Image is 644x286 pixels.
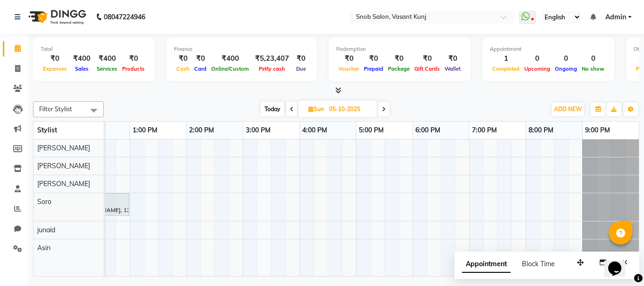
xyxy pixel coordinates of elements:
span: [PERSON_NAME] [37,144,90,152]
div: ₹5,23,407 [251,53,293,64]
span: Expenses [41,65,69,72]
span: Wallet [442,65,463,72]
span: Filter Stylist [39,105,72,113]
div: 0 [553,53,579,64]
a: 6:00 PM [413,123,443,137]
div: ₹0 [293,53,309,64]
span: Cash [174,65,192,72]
span: Prepaid [362,65,386,72]
span: No show [579,65,607,72]
div: Redemption [336,45,463,53]
div: ₹0 [192,53,209,64]
div: Finance [174,45,309,53]
span: Card [192,65,209,72]
a: 4:00 PM [300,123,330,137]
div: ₹0 [362,53,386,64]
iframe: chat widget [604,248,635,277]
div: Appointment [490,45,607,53]
span: Stylist [37,126,57,134]
span: Voucher [336,65,362,72]
span: junaid [37,226,55,234]
span: Sales [73,65,91,72]
span: Ongoing [553,65,579,72]
div: ₹400 [94,53,120,64]
span: Asin [37,244,50,252]
div: ₹400 [209,53,251,64]
span: Package [386,65,412,72]
img: logo [24,4,89,30]
b: 08047224946 [104,4,145,30]
div: ₹0 [120,53,147,64]
span: Online/Custom [209,65,251,72]
span: Completed [490,65,522,72]
input: 2025-10-05 [326,102,373,116]
div: ₹0 [41,53,69,64]
span: Upcoming [522,65,553,72]
span: Today [261,102,284,116]
div: ₹400 [69,53,94,64]
span: Block Time [522,260,555,268]
span: Appointment [462,256,511,273]
span: Sun [306,106,326,113]
span: Soro [37,197,51,206]
div: ₹0 [174,53,192,64]
a: 5:00 PM [356,123,386,137]
a: 2:00 PM [187,123,216,137]
div: 0 [522,53,553,64]
span: Services [94,65,120,72]
a: 7:00 PM [470,123,499,137]
div: 0 [579,53,607,64]
div: 1 [490,53,522,64]
div: ₹0 [442,53,463,64]
a: 3:00 PM [243,123,273,137]
span: Products [120,65,147,72]
span: Petty cash [256,65,288,72]
div: ₹0 [412,53,442,64]
a: 9:00 PM [583,123,612,137]
div: ₹0 [336,53,362,64]
span: Due [294,65,308,72]
span: [PERSON_NAME] [37,180,90,188]
span: ADD NEW [554,106,582,113]
a: 8:00 PM [526,123,556,137]
span: [PERSON_NAME] [37,162,90,170]
a: 1:00 PM [130,123,160,137]
button: ADD NEW [552,103,584,116]
div: Total [41,45,147,53]
div: ₹0 [386,53,412,64]
span: Gift Cards [412,65,442,72]
span: Admin [605,12,626,22]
